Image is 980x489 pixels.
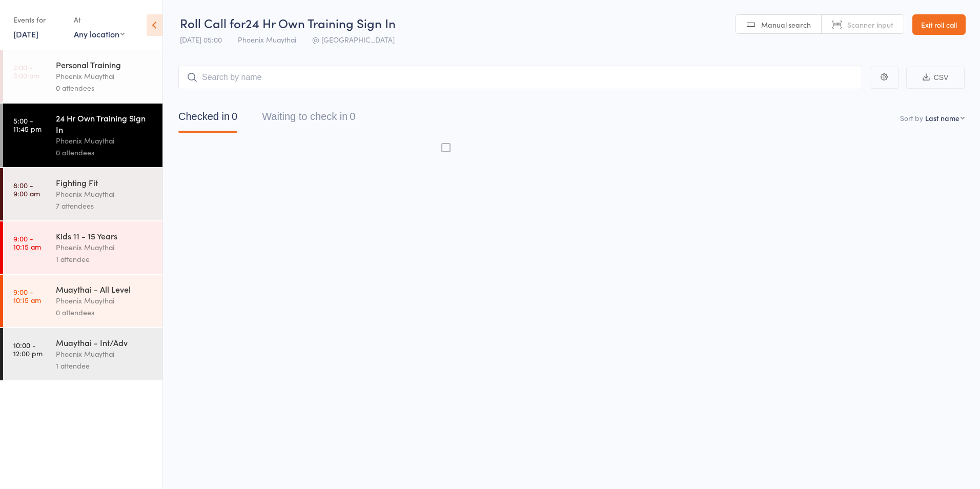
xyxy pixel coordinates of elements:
input: Search by name [178,66,862,89]
div: Events for [13,11,64,28]
div: Phoenix Muaythai [56,188,154,200]
a: 10:00 -12:00 pmMuaythai - Int/AdvPhoenix Muaythai1 attendee [3,328,162,380]
div: Muaythai - All Level [56,283,154,295]
div: 0 attendees [56,147,154,158]
div: Muaythai - Int/Adv [56,337,154,348]
span: Scanner input [847,19,893,30]
time: 2:00 - 3:00 am [13,63,39,79]
div: 0 [232,111,237,122]
div: Last name [925,113,959,123]
div: 1 attendee [56,253,154,265]
span: @ [GEOGRAPHIC_DATA] [312,34,395,45]
span: [DATE] 05:00 [180,34,222,45]
time: 9:00 - 10:15 am [13,288,41,304]
span: 24 Hr Own Training Sign In [246,14,396,31]
a: 8:00 -9:00 amFighting FitPhoenix Muaythai7 attendees [3,168,162,220]
div: Fighting Fit [56,177,154,188]
span: Manual search [761,19,811,30]
a: [DATE] [13,28,38,39]
div: 0 attendees [56,307,154,318]
time: 8:00 - 9:00 am [13,181,40,197]
button: CSV [906,67,965,89]
div: At [74,11,125,28]
a: 2:00 -3:00 amPersonal TrainingPhoenix Muaythai0 attendees [3,50,162,103]
button: Waiting to check in0 [262,106,355,133]
div: Phoenix Muaythai [56,295,154,307]
span: Phoenix Muaythai [238,34,296,45]
a: Exit roll call [912,14,966,35]
div: 1 attendee [56,360,154,372]
a: 9:00 -10:15 amKids 11 - 15 YearsPhoenix Muaythai1 attendee [3,221,162,274]
time: 5:00 - 11:45 pm [13,116,42,133]
div: 24 Hr Own Training Sign In [56,112,154,135]
button: Checked in0 [178,106,237,133]
time: 9:00 - 10:15 am [13,234,41,251]
a: 9:00 -10:15 amMuaythai - All LevelPhoenix Muaythai0 attendees [3,275,162,327]
time: 10:00 - 12:00 pm [13,341,43,357]
label: Sort by [900,113,923,123]
div: Phoenix Muaythai [56,241,154,253]
div: 0 [350,111,355,122]
div: Phoenix Muaythai [56,135,154,147]
div: 0 attendees [56,82,154,94]
div: Any location [74,28,125,39]
div: Kids 11 - 15 Years [56,230,154,241]
span: Roll Call for [180,14,246,31]
div: 7 attendees [56,200,154,212]
div: Phoenix Muaythai [56,348,154,360]
div: Phoenix Muaythai [56,70,154,82]
a: 5:00 -11:45 pm24 Hr Own Training Sign InPhoenix Muaythai0 attendees [3,104,162,167]
div: Personal Training [56,59,154,70]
